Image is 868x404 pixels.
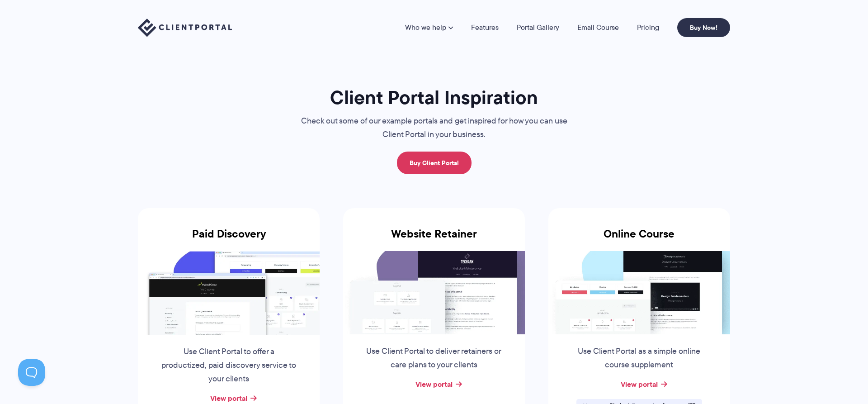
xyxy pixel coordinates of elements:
p: Use Client Portal as a simple online course supplement [571,345,708,372]
h3: Paid Discovery [138,228,320,251]
p: Use Client Portal to offer a productized, paid discovery service to your clients [160,345,297,386]
a: View portal [210,393,247,404]
a: Buy Client Portal [397,152,472,174]
a: View portal [621,379,658,390]
h3: Online Course [548,228,730,251]
a: Email Course [577,24,619,31]
a: Features [471,24,499,31]
a: Portal Gallery [517,24,559,31]
h1: Client Portal Inspiration [283,86,585,109]
p: Check out some of our example portals and get inspired for how you can use Client Portal in your ... [283,114,585,142]
iframe: Toggle Customer Support [18,359,45,386]
h3: Website Retainer [343,228,525,251]
a: Buy Now! [677,18,730,37]
a: View portal [415,379,453,390]
a: Who we help [405,24,453,31]
p: Use Client Portal to deliver retainers or care plans to your clients [365,345,503,372]
a: Pricing [637,24,659,31]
